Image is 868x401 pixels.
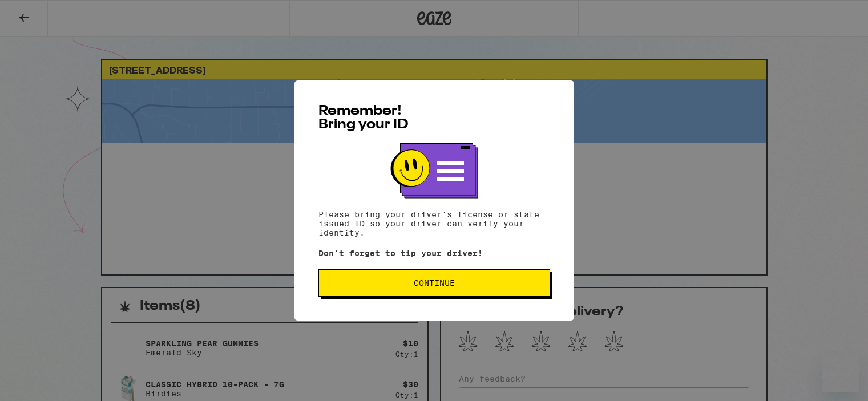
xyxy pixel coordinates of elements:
[414,279,455,287] span: Continue
[318,249,550,258] p: Don't forget to tip your driver!
[318,210,550,237] p: Please bring your driver's license or state issued ID so your driver can verify your identity.
[822,355,859,392] iframe: Button to launch messaging window
[318,104,409,132] span: Remember! Bring your ID
[318,269,550,297] button: Continue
